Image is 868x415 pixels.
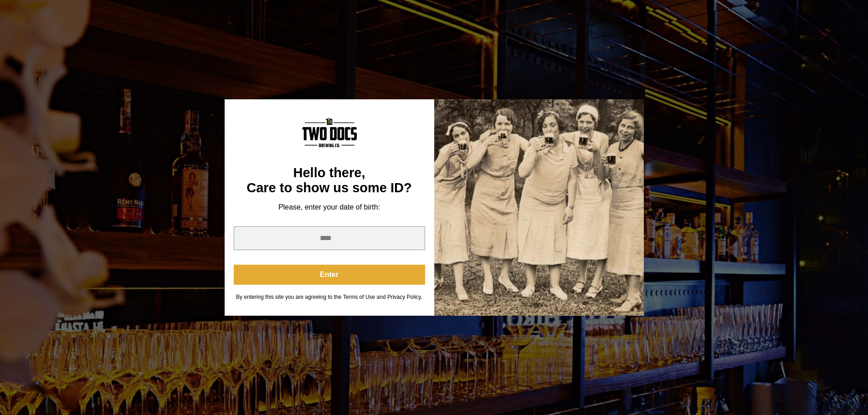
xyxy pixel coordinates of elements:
[234,203,425,212] div: Please, enter your date of birth:
[302,118,357,147] img: Content Logo
[234,165,425,196] div: Hello there, Care to show us some ID?
[234,294,425,301] div: By entering this site you are agreeing to the Terms of Use and Privacy Policy.
[234,265,425,285] button: Enter
[234,226,425,250] input: year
